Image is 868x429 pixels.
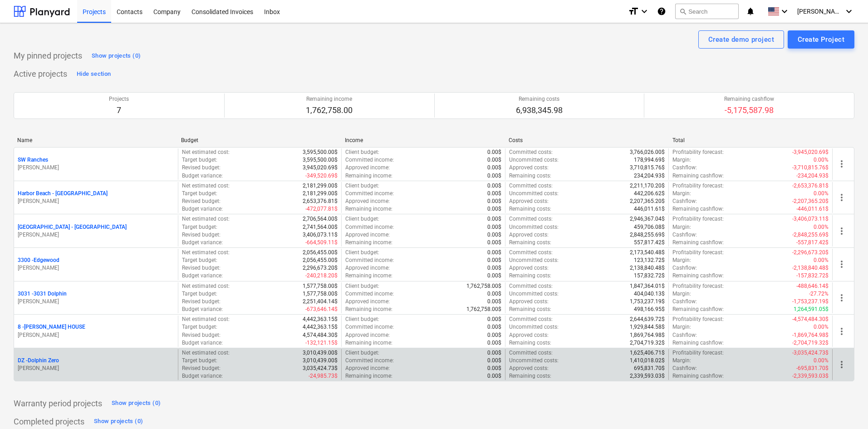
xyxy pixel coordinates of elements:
[345,137,501,143] div: Income
[487,205,501,213] p: 0.00$
[509,148,553,156] p: Committed costs :
[792,316,829,323] p: -4,574,484.30$
[672,365,697,372] p: Cashflow :
[305,339,338,347] p: -132,121.15$
[634,172,665,180] p: 234,204.93$
[18,357,59,365] p: DZ - Dolphin Zero
[509,298,549,306] p: Approved costs :
[182,239,223,247] p: Budget variance :
[509,316,553,323] p: Committed costs :
[487,272,501,280] p: 0.00$
[672,264,697,272] p: Cashflow :
[487,148,501,156] p: 0.00$
[303,148,338,156] p: 3,595,500.00$
[182,197,221,205] p: Revised budget :
[345,164,390,172] p: Approved income :
[792,148,829,156] p: -3,945,020.69$
[630,197,665,205] p: 2,207,365.20$
[630,182,665,190] p: 2,211,170.20$
[516,105,563,116] p: 6,938,345.98
[345,148,379,156] p: Client budget :
[182,231,221,239] p: Revised budget :
[509,372,551,380] p: Remaining costs :
[809,290,829,298] p: -27.72%
[14,50,82,61] p: My pinned projects
[792,331,829,339] p: -1,869,764.98$
[487,357,501,365] p: 0.00$
[672,306,724,313] p: Remaining cashflow :
[305,272,338,280] p: -240,218.20$
[182,331,221,339] p: Revised budget :
[487,256,501,264] p: 0.00$
[509,256,559,264] p: Uncommitted costs :
[672,323,691,331] p: Margin :
[345,190,394,197] p: Committed income :
[345,298,390,306] p: Approved income :
[708,34,774,45] div: Create demo project
[303,365,338,372] p: 3,035,424.73$
[182,190,217,197] p: Target budget :
[487,231,501,239] p: 0.00$
[516,95,563,103] p: Remaining costs
[630,215,665,223] p: 2,946,367.04$
[345,357,394,365] p: Committed income :
[823,385,868,429] iframe: Chat Widget
[630,298,665,306] p: 1,753,237.19$
[672,282,724,290] p: Profitability forecast :
[303,164,338,172] p: 3,945,020.69$
[634,205,665,213] p: 446,011.61$
[18,264,174,272] p: [PERSON_NAME]
[14,416,84,427] p: Completed projects
[345,256,394,264] p: Committed income :
[303,349,338,357] p: 3,010,439.00$
[487,323,501,331] p: 0.00$
[672,372,724,380] p: Remaining cashflow :
[487,182,501,190] p: 0.00$
[18,190,108,197] p: Harbor Beach - [GEOGRAPHIC_DATA]
[814,357,829,365] p: 0.00%
[18,290,174,306] div: 3031 -3031 Dolphin[PERSON_NAME]
[672,148,724,156] p: Profitability forecast :
[672,164,697,172] p: Cashflow :
[18,323,174,339] div: 8 -[PERSON_NAME] HOUSE[PERSON_NAME]
[796,272,829,280] p: -157,832.72$
[345,205,392,213] p: Remaining income :
[18,164,174,172] p: [PERSON_NAME]
[182,316,230,323] p: Net estimated cost :
[77,69,111,79] div: Hide section
[182,365,221,372] p: Revised budget :
[182,223,217,231] p: Target budget :
[487,316,501,323] p: 0.00$
[345,290,394,298] p: Committed income :
[303,290,338,298] p: 1,577,758.00$
[487,264,501,272] p: 0.00$
[509,282,553,290] p: Committed costs :
[672,256,691,264] p: Margin :
[792,349,829,357] p: -3,035,424.73$
[630,349,665,357] p: 1,625,406.71$
[509,272,551,280] p: Remaining costs :
[796,205,829,213] p: -446,011.61$
[796,365,829,372] p: -695,831.70$
[466,306,501,313] p: 1,762,758.00$
[17,137,174,143] div: Name
[345,172,392,180] p: Remaining income :
[836,326,847,337] span: more_vert
[792,372,829,380] p: -2,339,593.03$
[788,30,854,49] button: Create Project
[672,349,724,357] p: Profitability forecast :
[672,357,691,365] p: Margin :
[509,205,551,213] p: Remaining costs :
[672,172,724,180] p: Remaining cashflow :
[182,306,223,313] p: Budget variance :
[303,331,338,339] p: 4,574,484.30$
[509,156,559,164] p: Uncommitted costs :
[18,156,174,172] div: SW Ranches[PERSON_NAME]
[303,190,338,197] p: 2,181,299.00$
[345,215,379,223] p: Client budget :
[345,156,394,164] p: Committed income :
[182,205,223,213] p: Budget variance :
[672,205,724,213] p: Remaining cashflow :
[345,349,379,357] p: Client budget :
[672,272,724,280] p: Remaining cashflow :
